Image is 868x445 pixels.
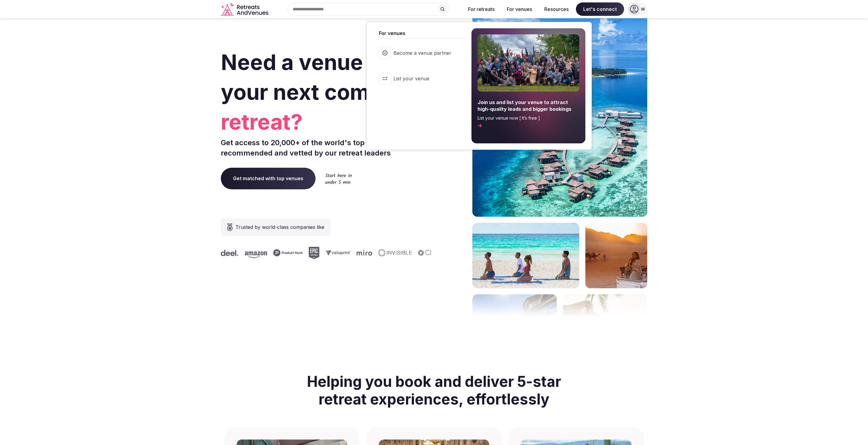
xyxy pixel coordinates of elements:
[221,168,316,189] a: Get matched with top venues
[502,2,537,16] button: For venues
[221,107,432,137] span: retreat?
[393,50,451,56] span: Become a venue partner
[472,223,579,288] img: yoga on tropical beach
[221,2,270,16] svg: Retreats and Venues company logo
[221,138,432,158] p: Get access to 20,000+ of the world's top retreat venues recommended and vetted by our retreat lea...
[325,173,352,184] img: Start here in under 5 min
[585,223,647,288] img: woman sitting in back of truck with camels
[463,2,499,16] button: For retreats
[478,99,579,113] span: Join us and list your venue to attract high-quality leads and bigger bookings
[393,75,451,82] span: List your venue
[298,366,570,415] h2: Helping you book and deliver 5-star retreat experiences, effortlessly
[221,2,270,16] a: Visit the homepage
[379,30,464,37] span: For venues
[221,49,421,105] span: Need a venue for your next company
[471,28,585,143] a: Join us and list your venue to attract high-quality leads and bigger bookingsList your venue now ...
[373,41,464,65] a: Become a venue partner
[307,247,318,259] svg: Epic Games company logo
[373,66,464,91] a: List your venue
[576,2,624,16] span: Let's connect
[539,2,573,16] button: Resources
[324,250,349,255] svg: Vistaprint company logo
[235,223,324,231] span: Trusted by world-class companies like
[355,250,370,256] svg: Miro company logo
[478,115,579,121] span: List your venue now [ It’s free ]
[219,250,237,256] svg: Deel company logo
[478,34,579,92] img: For venues
[376,249,410,257] svg: Invisible company logo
